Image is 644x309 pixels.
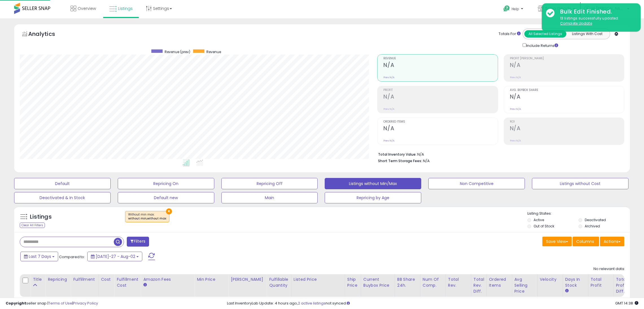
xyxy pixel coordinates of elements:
span: [DATE]-27 - Aug-02 [96,254,135,259]
div: BB Share 24h. [397,277,418,288]
button: [DATE]-27 - Aug-02 [87,252,142,261]
small: Prev: N/A [383,76,394,79]
span: Overview [78,6,96,11]
a: Terms of Use [48,301,72,306]
button: Columns [573,237,599,246]
span: Profit [383,89,497,92]
p: Listing States: [527,211,630,216]
div: Cost [101,277,112,282]
div: Days In Stock [565,277,586,288]
div: Title [33,277,43,282]
div: Last InventoryLab Update: 4 hours ago, not synced. [227,301,638,306]
span: Last 7 Days [29,254,51,259]
span: ROI [510,120,624,123]
h2: N/A [383,125,497,133]
h2: N/A [510,125,624,133]
span: Columns [576,239,594,244]
button: Deactivated & In Stock [14,192,111,203]
button: Listings without Cost [532,178,628,189]
button: × [166,208,172,214]
span: Listings [118,6,133,11]
span: Without min max : [128,212,166,221]
button: Save View [542,237,572,246]
div: Current Buybox Price [363,277,392,288]
div: No relevant data [593,266,624,272]
div: Total Rev. [448,277,469,288]
label: Archived [585,224,600,229]
label: Out of Stock [534,224,554,229]
div: Velocity [540,277,560,282]
h2: N/A [383,62,497,69]
b: Short Term Storage Fees: [378,158,422,163]
span: Revenue [206,49,221,54]
i: Get Help [503,5,510,12]
button: Non Competitive [428,178,525,189]
label: Deactivated [585,217,606,222]
div: Bulk Edit Finished. [556,8,636,16]
label: Active [534,217,544,222]
span: Compared to: [59,254,85,260]
h2: N/A [510,93,624,101]
div: Total Profit Diff. [616,277,627,294]
button: Main [221,192,318,203]
button: All Selected Listings [524,30,566,38]
small: Days In Stock. [565,288,569,293]
div: [PERSON_NAME] [231,277,264,282]
strong: Copyright [6,301,26,306]
button: Last 7 Days [20,252,58,261]
div: Num of Comp. [423,277,443,288]
button: Repricing Off [221,178,318,189]
small: Prev: N/A [510,107,521,111]
b: Total Inventory Value: [378,152,416,157]
div: Repricing [48,277,68,282]
div: Listed Price [294,277,342,282]
small: Prev: N/A [383,107,394,111]
button: Default [14,178,111,189]
a: 2 active listings [298,301,326,306]
div: seller snap | | [6,301,98,306]
a: Help [499,1,529,18]
h5: Listings [30,213,52,221]
small: Amazon Fees. [143,282,147,288]
a: Privacy Policy [73,301,98,306]
span: Revenue (prev) [165,49,190,54]
span: Revenue [383,57,497,60]
div: Clear All Filters [20,223,45,228]
div: Fulfillable Quantity [269,277,289,288]
div: Fulfillment [73,277,96,282]
span: Ordered Items [383,120,497,123]
button: Listings With Cost [566,30,608,38]
div: Totals For [499,31,521,37]
h2: N/A [383,93,497,101]
u: Complete Update [560,21,592,26]
small: Prev: N/A [510,139,521,142]
div: Total Rev. Diff. [473,277,484,294]
div: Min Price [197,277,226,282]
div: Ship Price [347,277,359,288]
div: Total Profit [591,277,611,288]
div: Include Returns [518,42,565,49]
li: N/A [378,151,620,157]
div: Avg Selling Price [514,277,535,294]
small: Prev: N/A [510,76,521,79]
div: Fulfillment Cost [117,277,138,288]
span: N/A [423,158,430,164]
span: 2025-08-10 14:38 GMT [615,301,638,306]
div: without min,without max [128,217,166,221]
button: Filters [127,237,149,247]
button: Listings without Min/Max [325,178,421,189]
span: Profit [PERSON_NAME] [510,57,624,60]
button: Repricing by Age [325,192,421,203]
h5: Analytics [28,30,66,39]
button: Default new [118,192,214,203]
div: Amazon Fees [143,277,192,282]
h2: N/A [510,62,624,69]
span: Avg. Buybox Share [510,89,624,92]
small: Prev: N/A [383,139,394,142]
div: 13 listings successfully updated. [556,16,636,26]
button: Repricing On [118,178,214,189]
span: Help [512,6,519,11]
div: Ordered Items [489,277,510,288]
button: Actions [600,237,624,246]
